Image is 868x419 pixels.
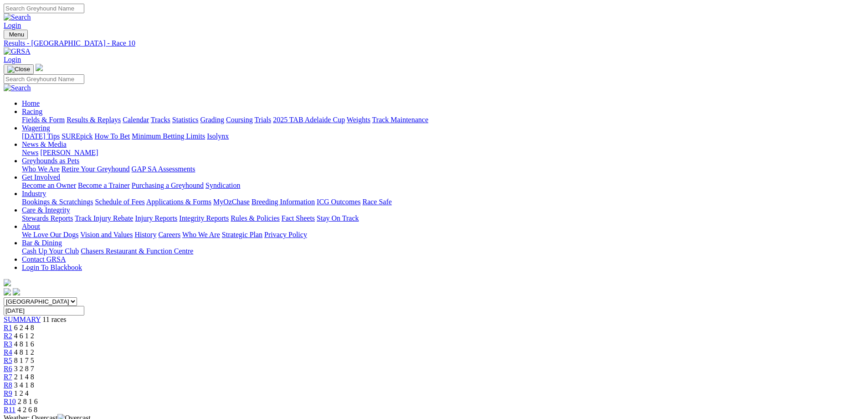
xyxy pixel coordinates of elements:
[22,157,79,165] a: Greyhounds as Pets
[4,30,28,39] button: Toggle navigation
[4,398,16,405] a: R10
[22,99,40,107] a: Home
[22,165,864,173] div: Greyhounds as Pets
[22,132,60,140] a: [DATE] Tips
[151,116,170,124] a: Tracks
[22,239,62,247] a: Bar & Dining
[22,247,79,255] a: Cash Up Your Club
[4,365,12,372] a: R6
[222,231,262,238] a: Strategic Plan
[13,288,20,295] img: twitter.svg
[81,247,193,255] a: Chasers Restaurant & Function Centre
[231,214,280,222] a: Rules & Policies
[4,332,12,340] a: R2
[317,214,359,222] a: Stay On Track
[7,66,30,73] img: Close
[22,206,70,214] a: Care & Integrity
[14,381,34,389] span: 3 4 1 8
[9,31,24,38] span: Menu
[4,348,12,356] a: R4
[4,316,41,323] span: SUMMARY
[22,124,50,132] a: Wagering
[207,132,229,140] a: Isolynx
[179,214,229,222] a: Integrity Reports
[18,398,38,405] span: 2 8 1 6
[22,255,66,263] a: Contact GRSA
[264,231,307,238] a: Privacy Policy
[273,116,345,124] a: 2025 TAB Adelaide Cup
[4,389,12,397] a: R9
[4,64,34,74] button: Toggle navigation
[22,173,60,181] a: Get Involved
[22,214,73,222] a: Stewards Reports
[22,222,40,230] a: About
[4,373,12,381] a: R7
[362,198,391,206] a: Race Safe
[22,198,93,206] a: Bookings & Scratchings
[14,373,34,381] span: 2 1 4 8
[4,288,11,295] img: facebook.svg
[4,324,12,331] a: R1
[80,231,133,238] a: Vision and Values
[75,214,133,222] a: Track Injury Rebate
[22,165,60,173] a: Who We Are
[95,198,144,206] a: Schedule of Fees
[135,214,177,222] a: Injury Reports
[22,181,76,189] a: Become an Owner
[146,198,211,206] a: Applications & Forms
[317,198,360,206] a: ICG Outcomes
[226,116,253,124] a: Coursing
[4,39,864,47] div: Results - [GEOGRAPHIC_DATA] - Race 10
[42,316,66,323] span: 11 races
[14,324,34,331] span: 6 2 4 8
[17,406,37,414] span: 4 2 6 8
[14,357,34,364] span: 8 1 7 5
[205,181,240,189] a: Syndication
[22,247,864,255] div: Bar & Dining
[62,132,92,140] a: SUREpick
[22,132,864,140] div: Wagering
[4,84,31,92] img: Search
[22,149,864,157] div: News & Media
[4,340,12,348] a: R3
[4,47,31,56] img: GRSA
[22,190,46,197] a: Industry
[372,116,428,124] a: Track Maintenance
[4,357,12,364] a: R5
[22,198,864,206] div: Industry
[95,132,130,140] a: How To Bet
[4,13,31,21] img: Search
[4,381,12,389] a: R8
[22,181,864,190] div: Get Involved
[158,231,180,238] a: Careers
[132,181,204,189] a: Purchasing a Greyhound
[132,165,195,173] a: GAP SA Assessments
[213,198,250,206] a: MyOzChase
[22,140,67,148] a: News & Media
[14,389,29,397] span: 1 2 4
[67,116,121,124] a: Results & Replays
[22,108,42,115] a: Racing
[252,198,315,206] a: Breeding Information
[4,21,21,29] a: Login
[254,116,271,124] a: Trials
[172,116,199,124] a: Statistics
[4,406,15,414] a: R11
[22,231,78,238] a: We Love Our Dogs
[14,340,34,348] span: 4 8 1 6
[347,116,370,124] a: Weights
[200,116,224,124] a: Grading
[282,214,315,222] a: Fact Sheets
[4,279,11,286] img: logo-grsa-white.png
[182,231,220,238] a: Who We Are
